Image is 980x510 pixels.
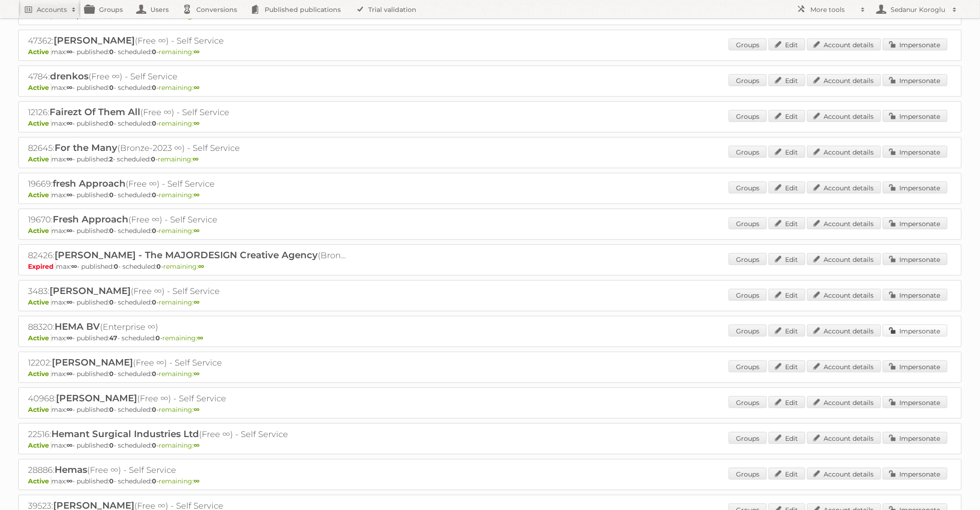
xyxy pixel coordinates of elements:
[109,334,117,342] strong: 47
[28,83,952,92] p: max: - published: - scheduled: -
[883,325,947,337] a: Impersonate
[152,298,156,306] strong: 0
[37,5,67,14] h2: Accounts
[28,405,952,414] p: max: - published: - scheduled: -
[152,405,156,414] strong: 0
[28,214,349,226] h2: 19670: (Free ∞) - Self Service
[28,477,51,485] span: Active
[729,468,767,480] a: Groups
[810,5,856,14] h2: More tools
[729,325,767,337] a: Groups
[66,48,72,56] strong: ∞
[769,360,805,372] a: Edit
[769,468,805,480] a: Edit
[883,217,947,229] a: Impersonate
[769,253,805,265] a: Edit
[156,262,161,271] strong: 0
[28,441,51,449] span: Active
[152,83,156,92] strong: 0
[28,119,952,127] p: max: - published: - scheduled: -
[109,191,114,199] strong: 0
[769,146,805,158] a: Edit
[883,110,947,122] a: Impersonate
[66,119,72,127] strong: ∞
[109,155,113,163] strong: 2
[883,39,947,50] a: Impersonate
[194,298,199,306] strong: ∞
[28,227,51,235] span: Active
[729,74,767,86] a: Groups
[66,298,72,306] strong: ∞
[55,142,117,153] span: For the Many
[807,146,881,158] a: Account details
[883,396,947,408] a: Impersonate
[28,334,952,342] p: max: - published: - scheduled: -
[152,48,156,56] strong: 0
[194,477,199,485] strong: ∞
[55,321,100,332] span: HEMA BV
[28,441,952,449] p: max: - published: - scheduled: -
[769,110,805,122] a: Edit
[883,468,947,480] a: Impersonate
[28,477,952,485] p: max: - published: - scheduled: -
[28,428,349,440] h2: 22516: (Free ∞) - Self Service
[109,83,114,92] strong: 0
[114,262,118,271] strong: 0
[28,464,349,476] h2: 28886: (Free ∞) - Self Service
[729,360,767,372] a: Groups
[28,405,51,414] span: Active
[729,217,767,229] a: Groups
[66,477,72,485] strong: ∞
[152,227,156,235] strong: 0
[55,464,87,475] span: Hemas
[155,334,160,342] strong: 0
[28,106,349,118] h2: 12126: (Free ∞) - Self Service
[807,396,881,408] a: Account details
[162,334,203,342] span: remaining:
[769,74,805,86] a: Edit
[28,119,51,127] span: Active
[769,217,805,229] a: Edit
[194,405,199,414] strong: ∞
[152,191,156,199] strong: 0
[28,178,349,190] h2: 19669: (Free ∞) - Self Service
[71,262,77,271] strong: ∞
[56,393,137,404] span: [PERSON_NAME]
[109,119,114,127] strong: 0
[807,432,881,444] a: Account details
[66,441,72,449] strong: ∞
[807,468,881,480] a: Account details
[729,39,767,50] a: Groups
[53,214,128,225] span: Fresh Approach
[194,191,199,199] strong: ∞
[50,106,140,117] span: Fairezt Of Them All
[159,370,199,378] span: remaining:
[159,227,199,235] span: remaining:
[194,441,199,449] strong: ∞
[55,249,318,261] span: [PERSON_NAME] - The MAJORDESIGN Creative Agency
[194,83,199,92] strong: ∞
[769,432,805,444] a: Edit
[28,191,952,199] p: max: - published: - scheduled: -
[883,146,947,158] a: Impersonate
[109,477,114,485] strong: 0
[807,217,881,229] a: Account details
[807,253,881,265] a: Account details
[28,191,51,199] span: Active
[159,191,199,199] span: remaining:
[194,119,199,127] strong: ∞
[888,5,948,14] h2: Sedanur Koroglu
[883,182,947,194] a: Impersonate
[769,396,805,408] a: Edit
[807,110,881,122] a: Account details
[28,357,349,369] h2: 12202: (Free ∞) - Self Service
[109,441,114,449] strong: 0
[807,39,881,50] a: Account details
[729,289,767,301] a: Groups
[883,289,947,301] a: Impersonate
[159,441,199,449] span: remaining:
[28,393,349,405] h2: 40968: (Free ∞) - Self Service
[152,370,156,378] strong: 0
[152,119,156,127] strong: 0
[28,35,349,47] h2: 47362: (Free ∞) - Self Service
